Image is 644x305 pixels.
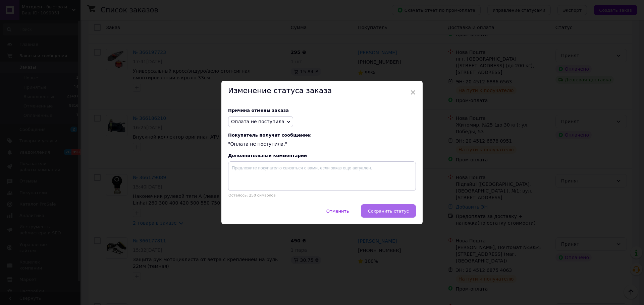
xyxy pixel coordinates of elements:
[410,87,416,98] span: ×
[221,81,423,101] div: Изменение статуса заказа
[231,119,284,124] span: Оплата не поступила
[228,153,416,158] div: Дополнительный комментарий
[228,193,416,198] p: Осталось: 250 символов
[228,108,416,113] div: Причина отмены заказа
[319,204,356,218] button: Отменить
[228,133,416,138] span: Покупатель получит сообщение:
[326,209,349,214] span: Отменить
[368,209,409,214] span: Сохранить статус
[361,204,416,218] button: Сохранить статус
[228,133,416,148] div: "Оплата не поступила."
